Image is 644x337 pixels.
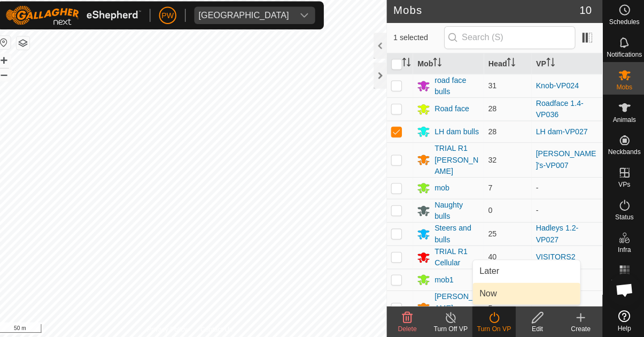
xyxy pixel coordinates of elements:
[152,323,192,333] a: Privacy Policy
[614,214,632,220] span: Status
[430,323,473,332] div: Turn Off VP
[205,323,236,333] a: Contact Us
[558,323,601,332] div: Create
[488,184,493,193] span: 7
[203,14,292,22] div: [GEOGRAPHIC_DATA]
[436,246,480,268] div: TRIAL R1 Cellular
[5,70,18,83] button: –
[484,56,531,76] th: Head
[602,304,644,334] a: Help
[480,286,497,299] span: Now
[167,13,179,24] span: PW
[473,323,516,332] div: Turn On VP
[488,252,497,261] span: 40
[579,5,591,21] span: 10
[536,252,575,261] a: VISITORS2
[610,278,636,285] span: Heatmap
[536,83,578,91] a: Knob-VP024
[536,101,583,120] a: Roadface 1.4-VP036
[480,264,499,277] span: Later
[488,156,497,165] span: 32
[488,106,497,114] span: 28
[616,324,630,330] span: Help
[436,183,450,194] div: mob
[536,224,578,243] a: Hadleys 1.2-VP027
[434,62,443,70] p-sorticon: Activate to sort
[488,229,497,238] span: 25
[616,246,629,252] span: Infra
[436,273,454,285] div: mob1
[615,86,631,92] span: Mobs
[436,144,480,178] div: TRIAL R1 [PERSON_NAME]
[24,39,36,52] button: Map Layers
[395,35,445,46] span: 1 selected
[617,182,629,188] span: VPs
[199,10,297,27] span: Kawhia Farm
[436,290,480,324] div: [PERSON_NAME] stragglers
[436,76,480,99] div: road face bulls
[516,323,558,332] div: Edit
[5,56,18,69] button: +
[297,10,318,27] div: dropdown trigger
[436,105,470,116] div: Road face
[488,83,497,91] span: 31
[445,29,575,51] input: Search (S)
[414,56,484,76] th: Mob
[531,199,601,222] td: -
[611,118,634,124] span: Animals
[400,324,418,331] span: Delete
[436,223,480,245] div: Steers and bulls
[474,259,579,281] li: Later
[536,150,595,170] a: [PERSON_NAME]'s-VP007
[395,6,578,19] h2: Mobs
[404,62,412,70] p-sorticon: Activate to sort
[13,9,146,28] img: Gallagher Logo
[531,56,601,76] th: VP
[606,53,640,60] span: Notifications
[436,127,479,139] div: LH dam bulls
[607,273,639,305] div: Open chat
[608,21,638,28] span: Schedules
[488,206,493,215] span: 0
[436,200,480,222] div: Naughty bulls
[474,282,579,303] li: Now
[607,150,639,156] span: Neckbands
[488,128,497,137] span: 28
[536,128,587,137] a: LH dam-VP027
[531,178,601,199] td: -
[507,62,515,70] p-sorticon: Activate to sort
[5,39,18,51] button: Reset Map
[546,62,554,70] p-sorticon: Activate to sort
